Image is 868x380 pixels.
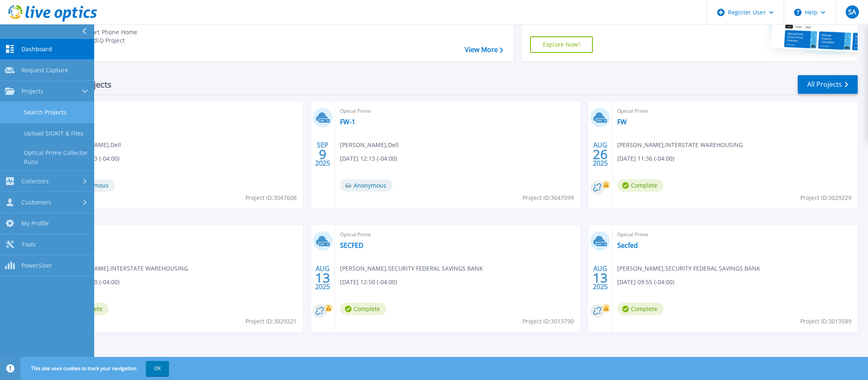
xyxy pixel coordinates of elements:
[592,139,608,169] div: AUG 2025
[340,303,386,315] span: Complete
[340,241,364,249] a: SECFED
[340,118,355,126] a: FW-1
[319,151,326,158] span: 9
[617,278,674,287] span: [DATE] 09:55 (-04:00)
[617,118,627,126] a: FW
[146,361,169,376] button: OK
[23,361,169,376] span: This site uses cookies to track your navigation.
[21,66,68,74] span: Request Capture
[21,199,51,206] span: Customers
[530,36,593,53] a: Explore Now!
[315,263,331,293] div: AUG 2025
[800,317,851,326] span: Project ID: 3013589
[523,193,574,202] span: Project ID: 3047599
[593,274,608,281] span: 13
[617,140,743,150] span: [PERSON_NAME] , INTERSTATE WAREHOUSING
[81,28,145,45] div: Import Phone Home CloudIQ Project
[21,178,49,185] span: Collectors
[592,263,608,293] div: AUG 2025
[617,154,674,163] span: [DATE] 11:36 (-04:00)
[340,264,483,273] span: [PERSON_NAME] , SECURITY FEDERAL SAVINGS BANK
[340,179,392,192] span: Anonymous
[21,45,52,53] span: Dashboard
[21,88,43,95] span: Projects
[315,139,331,169] div: SEP 2025
[340,140,399,150] span: [PERSON_NAME] , Dell
[21,241,36,248] span: Tools
[62,107,298,116] span: Optical Prime
[340,154,397,163] span: [DATE] 12:13 (-04:00)
[62,264,188,273] span: [PERSON_NAME] , INTERSTATE WAREHOUSING
[315,274,330,281] span: 13
[593,151,608,158] span: 26
[62,230,298,239] span: Optical Prime
[848,9,856,15] span: SA
[340,230,575,239] span: Optical Prime
[21,262,52,269] span: PowerSizer
[617,264,760,273] span: [PERSON_NAME] , SECURITY FEDERAL SAVINGS BANK
[617,179,663,192] span: Complete
[340,278,397,287] span: [DATE] 12:50 (-04:00)
[245,317,297,326] span: Project ID: 3029221
[245,193,297,202] span: Project ID: 3047608
[800,193,851,202] span: Project ID: 3029229
[523,317,574,326] span: Project ID: 3013790
[617,107,853,116] span: Optical Prime
[617,241,638,249] a: Secfed
[617,230,853,239] span: Optical Prime
[340,107,575,116] span: Optical Prime
[465,46,503,54] a: View More
[21,220,49,227] span: My Profile
[798,75,858,94] a: All Projects
[617,303,663,315] span: Complete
